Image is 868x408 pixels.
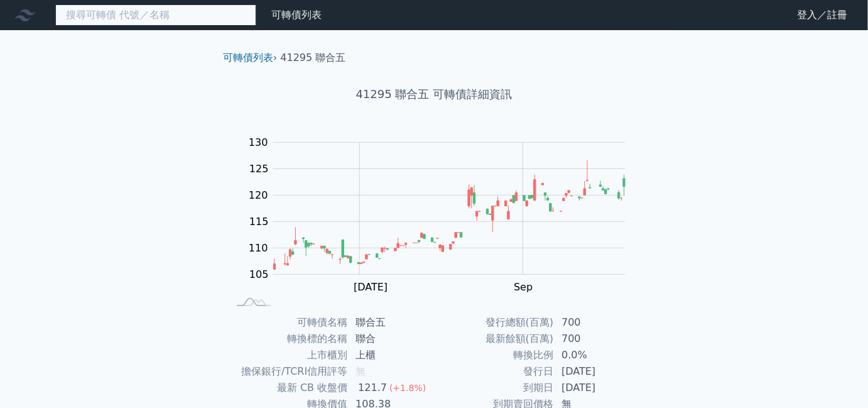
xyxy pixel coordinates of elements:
[249,163,269,175] tspan: 125
[434,380,554,396] td: 到期日
[434,363,554,380] td: 發行日
[249,216,269,228] tspan: 115
[355,380,389,395] div: 121.7
[249,136,268,148] tspan: 130
[554,363,640,380] td: [DATE]
[434,314,554,331] td: 發行總額(百萬)
[249,189,268,201] tspan: 120
[249,268,269,280] tspan: 105
[554,347,640,363] td: 0.0%
[554,331,640,347] td: 700
[228,331,348,347] td: 轉換標的名稱
[554,380,640,396] td: [DATE]
[274,160,626,269] g: Series
[249,242,268,254] tspan: 110
[434,331,554,347] td: 最新餘額(百萬)
[354,281,388,293] tspan: [DATE]
[242,136,644,293] g: Chart
[223,52,273,63] a: 可轉債列表
[355,365,366,377] span: 無
[228,363,348,380] td: 擔保銀行/TCRI信用評等
[281,50,346,65] li: 41295 聯合五
[271,9,322,21] a: 可轉債列表
[228,380,348,396] td: 最新 CB 收盤價
[348,314,434,331] td: 聯合五
[213,85,655,103] h1: 41295 聯合五 可轉債詳細資訊
[228,314,348,331] td: 可轉債名稱
[223,50,277,65] li: ›
[389,383,426,393] span: (+1.8%)
[788,5,858,25] a: 登入／註冊
[348,331,434,347] td: 聯合
[554,314,640,331] td: 700
[434,347,554,363] td: 轉換比例
[348,347,434,363] td: 上櫃
[514,281,533,293] tspan: Sep
[228,347,348,363] td: 上市櫃別
[55,4,256,26] input: 搜尋可轉債 代號／名稱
